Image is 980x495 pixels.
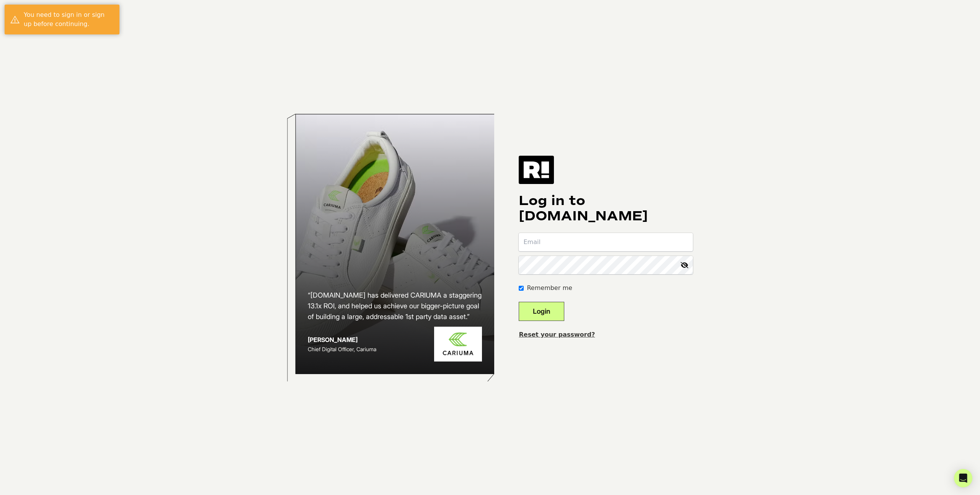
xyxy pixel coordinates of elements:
input: Email [519,233,693,251]
img: Cariuma [434,327,482,361]
div: You need to sign in or sign up before continuing. [24,10,114,29]
div: Open Intercom Messenger [954,469,972,487]
label: Remember me [527,283,572,293]
img: Retention.com [519,156,554,184]
span: Chief Digital Officer, Cariuma [308,346,376,352]
a: Reset your password? [519,331,595,338]
strong: [PERSON_NAME] [308,336,358,344]
h1: Log in to [DOMAIN_NAME] [519,193,693,224]
button: Login [519,302,564,321]
h2: “[DOMAIN_NAME] has delivered CARIUMA a staggering 13.1x ROI, and helped us achieve our bigger-pic... [308,290,482,322]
